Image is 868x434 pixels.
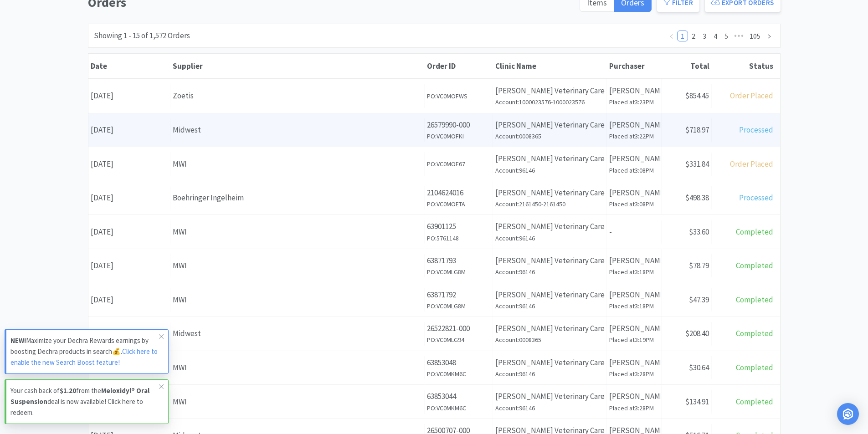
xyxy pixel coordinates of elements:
h6: Account: 0008365 [495,335,604,345]
li: 4 [710,31,721,41]
div: Order ID [427,61,491,71]
span: $30.64 [689,363,709,373]
span: Completed [736,295,773,305]
p: 26579990-000 [427,119,490,131]
span: Order Placed [730,91,773,101]
p: [PERSON_NAME] [609,357,659,369]
div: MWI [173,158,422,170]
p: 63901125 [427,220,490,233]
h6: Placed at 3:28PM [609,403,659,413]
h6: Placed at 3:23PM [609,97,659,107]
p: [PERSON_NAME] [609,119,659,131]
span: Completed [736,328,773,338]
span: Completed [736,363,773,373]
li: 1 [677,31,688,41]
div: [DATE] [88,153,170,176]
h6: Account: 2161450-2161450 [495,199,604,209]
li: 5 [721,31,732,41]
h6: PO: VC0MOFKI [427,131,490,141]
p: 2104624016 [427,187,490,199]
li: 2 [688,31,699,41]
i: icon: left [669,34,674,39]
div: MWI [173,362,422,374]
p: 63853044 [427,390,490,403]
span: $854.45 [685,91,709,101]
h6: Account: 1000023576-1000023576 [495,97,604,107]
span: Order Placed [730,159,773,169]
i: icon: right [766,34,772,39]
div: [DATE] [88,322,170,345]
p: Your cash back of from the deal is now available! Click here to redeem. [10,385,159,418]
h6: Placed at 3:19PM [609,335,659,345]
div: Midwest [173,327,422,340]
h6: PO: VC0MLG8M [427,267,490,277]
li: 3 [699,31,710,41]
div: [DATE] [88,118,170,142]
a: 3 [699,31,709,41]
h6: PO: VC0MKM6C [427,403,490,413]
div: Boehringer Ingelheim [173,192,422,204]
h6: Account: 96146 [495,403,604,413]
div: MWI [173,396,422,408]
p: Maximize your Dechra Rewards earnings by boosting Dechra products in search💰. [10,335,159,368]
a: 1 [678,31,688,41]
div: [DATE] [88,220,170,244]
h6: Placed at 3:28PM [609,369,659,379]
div: Date [91,61,168,71]
li: Next 5 Pages [732,31,746,41]
a: 2 [688,31,699,41]
p: [PERSON_NAME] Veterinary Care [495,220,604,233]
h6: PO: VC0MOFWS [427,91,490,101]
h6: Placed at 3:22PM [609,131,659,141]
h6: PO: VC0MLG8M [427,301,490,311]
span: Completed [736,260,773,271]
h6: Account: 96146 [495,165,604,175]
span: Completed [736,397,773,407]
p: [PERSON_NAME] [609,322,659,335]
p: [PERSON_NAME] [609,187,659,199]
h6: Account: 96146 [495,233,604,243]
p: [PERSON_NAME] [609,153,659,165]
span: $718.97 [685,125,709,135]
p: 63853048 [427,357,490,369]
h6: Account: 96146 [495,369,604,379]
p: [PERSON_NAME] Veterinary Care [495,390,604,403]
h6: Account: 96146 [495,267,604,277]
p: [PERSON_NAME] Veterinary Care [495,85,604,97]
span: $78.79 [689,260,709,271]
div: [DATE] [88,84,170,107]
h6: PO: VC0MLG94 [427,335,490,345]
h6: PO: VC0MOETA [427,199,490,209]
p: [PERSON_NAME] Veterinary Care [495,153,604,165]
h6: Account: 0008365 [495,131,604,141]
div: [DATE] [88,254,170,277]
p: 63871793 [427,255,490,267]
h6: PO: VC0MOF67 [427,159,490,169]
div: Total [664,61,709,71]
strong: $1.20 [60,386,76,395]
p: [PERSON_NAME] Veterinary Care [495,187,604,199]
p: [PERSON_NAME] Veterinary Care [495,357,604,369]
span: Processed [739,193,773,203]
p: [PERSON_NAME] [609,390,659,403]
div: Zoetis [173,90,422,102]
li: Previous Page [666,31,677,41]
h6: Account: 96146 [495,301,604,311]
span: $47.39 [689,295,709,305]
h6: PO: VC0MKM6C [427,369,490,379]
span: $498.38 [685,193,709,203]
div: Midwest [173,124,422,136]
span: $33.60 [689,227,709,237]
div: Open Intercom Messenger [837,403,859,425]
span: $134.91 [685,397,709,407]
span: $331.84 [685,159,709,169]
a: 105 [747,31,763,41]
a: 4 [710,31,720,41]
li: Next Page [764,31,775,41]
p: 26522821-000 [427,322,490,335]
div: [DATE] [88,186,170,209]
span: Completed [736,227,773,237]
p: [PERSON_NAME] [609,255,659,267]
p: [PERSON_NAME] Veterinary Care [495,322,604,335]
h6: PO: 5761148 [427,233,490,243]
